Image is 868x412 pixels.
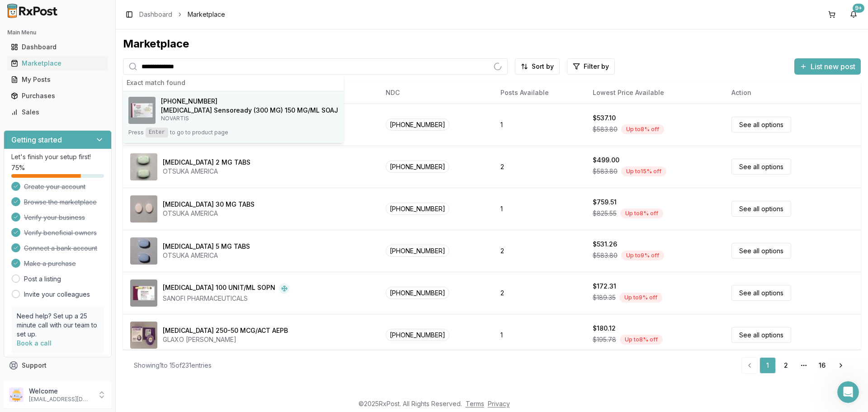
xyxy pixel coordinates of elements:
[130,322,157,349] img: Advair Diskus 250-50 MCG/ACT AEPB
[17,339,52,347] a: Book a call
[593,240,617,249] div: $531.26
[11,163,25,172] span: 75 %
[128,129,144,136] span: Press
[24,290,90,299] a: Invite your colleagues
[170,129,228,136] span: to go to product page
[621,124,664,134] div: Up to 8 % off
[130,195,157,223] img: Abilify 30 MG TABS
[7,104,108,120] a: Sales
[759,357,776,374] a: 1
[593,114,616,123] div: $537.10
[386,329,449,341] span: [PHONE_NUMBER]
[593,251,618,260] span: $583.80
[593,156,619,165] div: $499.00
[593,209,617,218] span: $825.55
[139,10,172,19] a: Dashboard
[29,387,92,396] p: Welcome
[731,327,791,343] a: See all options
[493,272,585,314] td: 2
[386,203,449,215] span: [PHONE_NUMBER]
[163,294,290,303] div: SANOFI PHARMACEUTICALS
[161,115,338,122] p: NOVARTIS
[4,357,112,374] button: Support
[837,381,859,403] iframe: Intercom live chat
[11,75,104,84] div: My Posts
[17,312,99,339] p: Need help? Set up a 25 minute call with our team to set up.
[7,55,108,71] a: Marketplace
[731,285,791,301] a: See all options
[794,58,861,75] button: List new post
[11,134,62,145] h3: Getting started
[778,357,794,374] a: 2
[493,82,585,104] th: Posts Available
[29,396,92,403] p: [EMAIL_ADDRESS][DOMAIN_NAME]
[731,201,791,217] a: See all options
[4,56,112,71] button: Marketplace
[731,117,791,133] a: See all options
[724,82,861,104] th: Action
[493,188,585,230] td: 1
[24,198,97,207] span: Browse the marketplace
[4,72,112,87] button: My Posts
[11,91,104,100] div: Purchases
[11,59,104,68] div: Marketplace
[11,152,104,161] p: Let's finish your setup first!
[4,374,112,390] button: Feedback
[621,251,664,260] div: Up to 9 % off
[593,125,618,134] span: $583.80
[731,159,791,175] a: See all options
[123,91,344,143] button: Cosentyx Sensoready (300 MG) 150 MG/ML SOAJ[PHONE_NUMBER][MEDICAL_DATA] Sensoready (300 MG) 150 M...
[24,228,97,237] span: Verify beneficial owners
[593,282,616,291] div: $172.31
[123,37,861,51] div: Marketplace
[7,88,108,104] a: Purchases
[386,245,449,257] span: [PHONE_NUMBER]
[386,161,449,173] span: [PHONE_NUMBER]
[619,293,662,303] div: Up to 9 % off
[22,377,52,386] span: Feedback
[134,361,212,370] div: Showing 1 to 15 of 231 entries
[386,287,449,299] span: [PHONE_NUMBER]
[163,242,250,251] div: [MEDICAL_DATA] 5 MG TABS
[488,400,510,407] a: Privacy
[593,167,618,176] span: $583.80
[493,230,585,272] td: 2
[378,82,493,104] th: NDC
[621,166,666,176] div: Up to 15 % off
[4,89,112,103] button: Purchases
[130,279,157,307] img: Admelog SoloStar 100 UNIT/ML SOPN
[163,167,250,176] div: OTSUKA AMERICA
[146,128,168,137] kbd: Enter
[4,4,61,18] img: RxPost Logo
[620,208,663,218] div: Up to 8 % off
[515,58,560,75] button: Sort by
[161,97,217,106] span: [PHONE_NUMBER]
[386,118,449,131] span: [PHONE_NUMBER]
[832,357,850,374] a: Go to next page
[741,357,850,374] nav: pagination
[794,63,861,72] a: List new post
[24,213,85,222] span: Verify your business
[11,43,104,52] div: Dashboard
[163,335,288,344] div: GLAXO [PERSON_NAME]
[24,275,61,284] a: Post a listing
[130,153,157,180] img: Abilify 2 MG TABS
[811,61,855,72] span: List new post
[24,244,97,253] span: Connect a bank account
[532,62,554,71] span: Sort by
[620,335,663,345] div: Up to 8 % off
[188,10,225,19] span: Marketplace
[161,106,338,115] h4: [MEDICAL_DATA] Sensoready (300 MG) 150 MG/ML SOAJ
[731,243,791,259] a: See all options
[853,4,864,13] div: 9+
[846,7,861,22] button: 9+
[139,10,225,19] nav: breadcrumb
[163,158,250,167] div: [MEDICAL_DATA] 2 MG TABS
[814,357,830,374] a: 16
[493,314,585,356] td: 1
[7,71,108,88] a: My Posts
[593,293,616,302] span: $189.35
[7,29,108,36] h2: Main Menu
[11,108,104,117] div: Sales
[9,388,24,402] img: User avatar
